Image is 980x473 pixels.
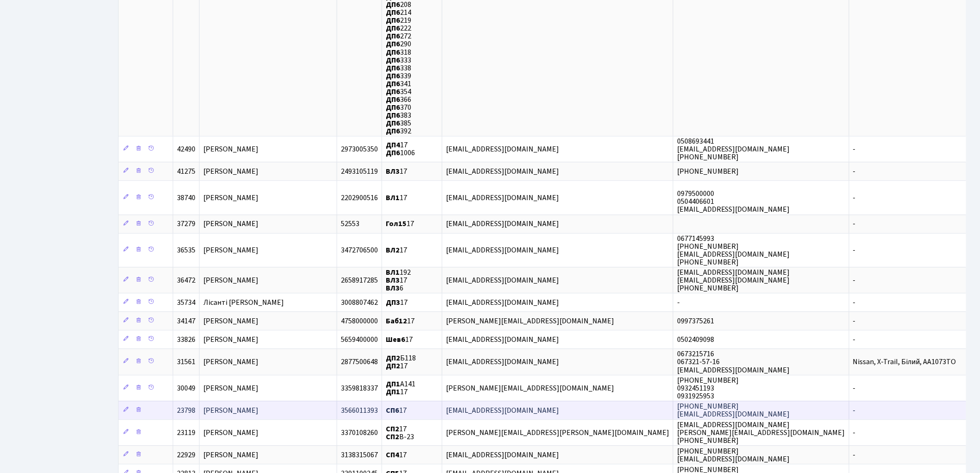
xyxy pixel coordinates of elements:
span: [PHONE_NUMBER] [EMAIL_ADDRESS][DOMAIN_NAME] [677,446,790,464]
b: ДП6 [386,110,400,120]
span: - [853,428,856,438]
b: СП2 [386,432,399,442]
span: [EMAIL_ADDRESS][DOMAIN_NAME] [446,275,559,285]
span: 17 [386,334,413,345]
b: СП2 [386,424,399,434]
span: 2493105119 [341,166,378,177]
span: - [853,193,856,203]
span: 17 [386,450,407,460]
span: 3008807462 [341,297,378,308]
span: [PERSON_NAME] [203,166,258,177]
span: - [853,405,856,416]
span: 41275 [177,166,195,177]
span: 0502409098 [677,334,714,345]
span: [PERSON_NAME] [203,275,258,285]
span: 23119 [177,428,195,438]
b: ДП6 [386,78,400,88]
b: ДП6 [386,70,400,81]
b: СП4 [386,450,399,460]
span: 36472 [177,275,195,285]
span: 17 [386,166,407,177]
span: [PHONE_NUMBER] [EMAIL_ADDRESS][DOMAIN_NAME] [677,401,790,419]
b: ВЛ3 [386,283,400,293]
span: [EMAIL_ADDRESS][DOMAIN_NAME] [446,166,559,177]
span: Nissan, X-Trail, Білий, AA1073TO [853,357,956,367]
span: 17 1006 [386,140,415,158]
span: 2202900516 [341,193,378,203]
span: [PERSON_NAME][EMAIL_ADDRESS][DOMAIN_NAME] [446,383,614,393]
span: 4758000000 [341,316,378,326]
span: - [853,316,856,326]
b: ВЛ1 [386,267,400,277]
span: 42490 [177,144,195,154]
span: 23798 [177,405,195,416]
span: [PERSON_NAME] [203,144,258,154]
b: ДП6 [386,55,400,65]
span: [PERSON_NAME] [203,405,258,416]
span: 0677145993 [PHONE_NUMBER] [EMAIL_ADDRESS][DOMAIN_NAME] [PHONE_NUMBER] [677,233,790,267]
span: 3566011393 [341,405,378,416]
span: 17 [386,193,407,203]
span: 5659400000 [341,334,378,345]
span: 0979500000 0504406601 [EMAIL_ADDRESS][DOMAIN_NAME] [677,189,790,214]
b: ДП6 [386,63,400,73]
b: ВЛ1 [386,193,400,203]
b: ДП4 [386,140,400,150]
span: [EMAIL_ADDRESS][DOMAIN_NAME] [446,144,559,154]
span: [EMAIL_ADDRESS][DOMAIN_NAME] [446,357,559,367]
span: [EMAIL_ADDRESS][DOMAIN_NAME] [446,334,559,345]
span: [PHONE_NUMBER] [677,166,739,177]
span: [PERSON_NAME][EMAIL_ADDRESS][DOMAIN_NAME] [446,316,614,326]
b: ДП2 [386,353,400,363]
span: Лісанті [PERSON_NAME] [203,297,284,308]
span: 3359818337 [341,383,378,393]
span: [PERSON_NAME] [203,245,258,255]
span: - [853,297,856,308]
b: Гол15 [386,219,407,229]
b: ДП6 [386,118,400,128]
span: - [853,166,856,177]
span: 17 [386,316,415,326]
b: ДП6 [386,94,400,104]
span: 2877500648 [341,357,378,367]
b: Баб12 [386,316,407,326]
b: ВЛ3 [386,275,400,285]
span: [PERSON_NAME] [203,219,258,229]
span: 38740 [177,193,195,203]
b: ДП6 [386,7,400,17]
span: 0673215716 067321-57-16 [EMAIL_ADDRESS][DOMAIN_NAME] [677,349,790,375]
span: [PERSON_NAME] [203,316,258,326]
span: - [853,245,856,255]
span: 2658917285 [341,275,378,285]
span: - [853,450,856,460]
b: ДП2 [386,361,400,371]
span: [EMAIL_ADDRESS][DOMAIN_NAME] [446,450,559,460]
span: 17 [386,405,407,416]
span: 17 [386,297,408,308]
b: ДП6 [386,39,400,49]
span: 17 [386,219,414,229]
span: [EMAIL_ADDRESS][DOMAIN_NAME] [446,297,559,308]
b: Шев6 [386,334,405,345]
b: ДП3 [386,297,400,308]
span: 22929 [177,450,195,460]
span: 3138315067 [341,450,378,460]
b: ДП6 [386,102,400,112]
span: 37279 [177,219,195,229]
b: ДП6 [386,148,400,158]
b: ДП1 [386,387,400,397]
span: 34147 [177,316,195,326]
span: - [853,219,856,229]
span: [EMAIL_ADDRESS][DOMAIN_NAME] [EMAIL_ADDRESS][DOMAIN_NAME] [PHONE_NUMBER] [677,267,790,293]
span: 192 17 6 [386,267,411,293]
b: СП6 [386,405,399,416]
span: 17 [386,245,407,255]
b: ВЛ3 [386,166,400,177]
b: ДП1 [386,379,400,389]
span: - [853,144,856,154]
span: 31561 [177,357,195,367]
span: [PHONE_NUMBER] 0932451193 0931925953 [677,375,739,401]
span: [EMAIL_ADDRESS][DOMAIN_NAME] [446,219,559,229]
span: [PERSON_NAME] [203,334,258,345]
span: [PERSON_NAME] [203,383,258,393]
